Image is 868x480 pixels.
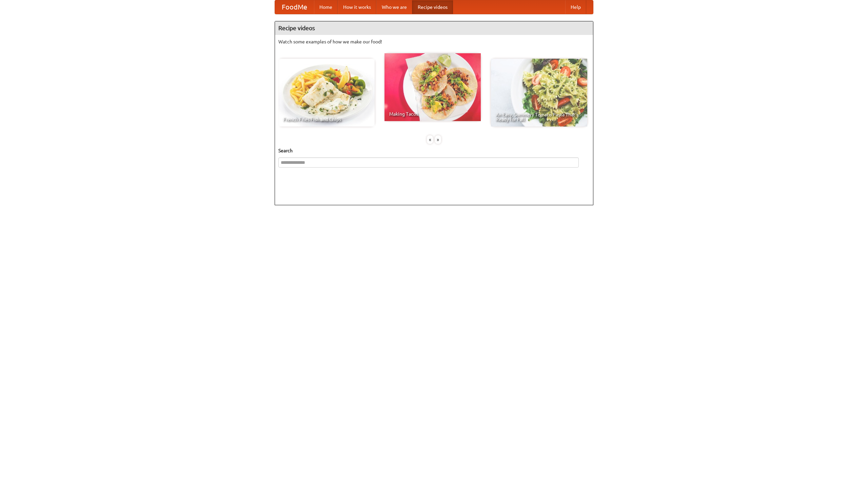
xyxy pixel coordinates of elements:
[389,112,476,116] span: Making Tacos
[565,0,586,14] a: Help
[275,21,593,35] h4: Recipe videos
[412,0,453,14] a: Recipe videos
[278,59,375,127] a: French Fries Fish and Chips
[278,38,590,45] p: Watch some examples of how we make our food!
[376,0,412,14] a: Who we are
[491,59,587,127] a: An Easy, Summery Tomato Pasta That's Ready for Fall
[427,135,433,144] div: «
[384,53,481,121] a: Making Tacos
[283,117,370,122] span: French Fries Fish and Chips
[435,135,441,144] div: »
[275,0,314,14] a: FoodMe
[278,147,590,154] h5: Search
[314,0,338,14] a: Home
[496,112,583,122] span: An Easy, Summery Tomato Pasta That's Ready for Fall
[338,0,376,14] a: How it works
